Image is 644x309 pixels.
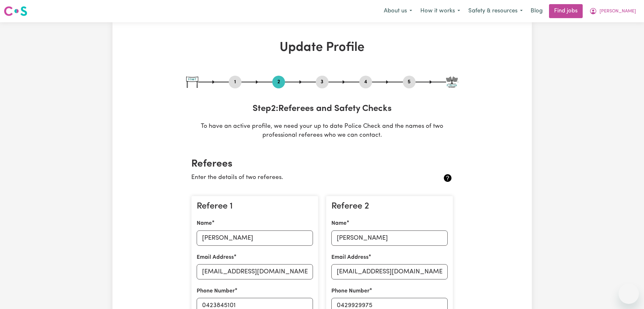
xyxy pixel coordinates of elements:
[585,4,640,18] button: My Account
[316,78,329,86] button: Go to step 3
[186,122,458,141] p: To have an active profile, we need your up to date Police Check and the names of two professional...
[229,78,241,86] button: Go to step 1
[4,4,27,18] a: Careseekers logo
[527,4,546,18] a: Blog
[197,287,235,295] label: Phone Number
[4,5,27,17] img: Careseekers logo
[331,219,347,228] label: Name
[549,4,583,18] a: Find jobs
[600,8,636,15] span: [PERSON_NAME]
[464,4,527,18] button: Safety & resources
[403,78,416,86] button: Go to step 5
[191,173,410,182] p: Enter the details of two referees.
[197,253,234,262] label: Email Address
[197,201,313,212] h3: Referee 1
[197,219,212,228] label: Name
[619,284,639,304] iframe: Button to launch messaging window
[416,4,464,18] button: How it works
[380,4,416,18] button: About us
[331,253,369,262] label: Email Address
[359,78,372,86] button: Go to step 4
[186,40,458,55] h1: Update Profile
[191,158,453,170] h2: Referees
[186,104,458,114] h3: Step 2 : Referees and Safety Checks
[331,201,448,212] h3: Referee 2
[331,287,369,295] label: Phone Number
[272,78,285,86] button: Go to step 2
